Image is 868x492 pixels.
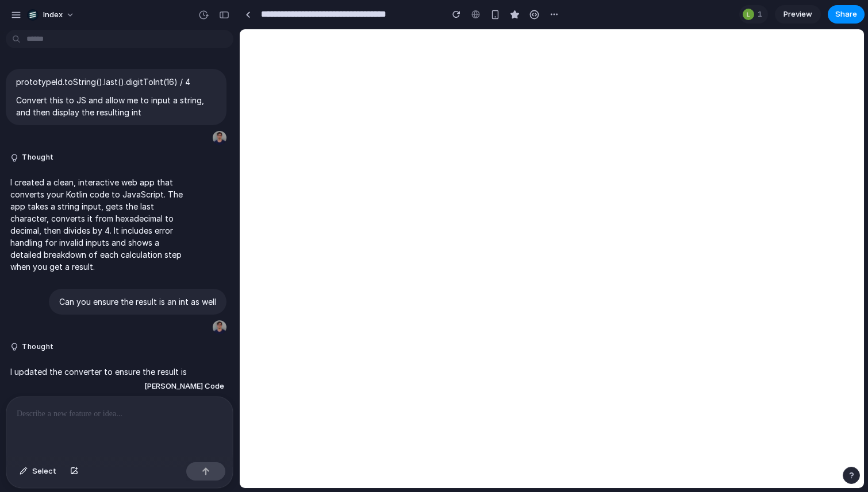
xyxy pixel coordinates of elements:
[59,296,216,308] p: Can you ensure the result is an int as well
[775,5,821,24] a: Preview
[43,9,63,21] span: Index
[835,9,857,20] span: Share
[10,366,187,439] p: I updated the converter to ensure the result is always an integer. Now it uses to convert the div...
[739,5,768,24] div: 1
[144,381,224,392] span: [PERSON_NAME] Code
[758,9,766,20] span: 1
[32,466,56,477] span: Select
[16,94,216,118] p: Convert this to JS and allow me to input a string, and then display the resulting int
[10,176,187,273] p: I created a clean, interactive web app that converts your Kotlin code to JavaScript. The app take...
[22,6,80,24] button: Index
[141,376,228,397] button: [PERSON_NAME] Code
[783,9,812,20] span: Preview
[14,462,62,481] button: Select
[828,5,865,24] button: Share
[16,76,216,88] p: prototypeId.toString().last().digitToInt(16) / 4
